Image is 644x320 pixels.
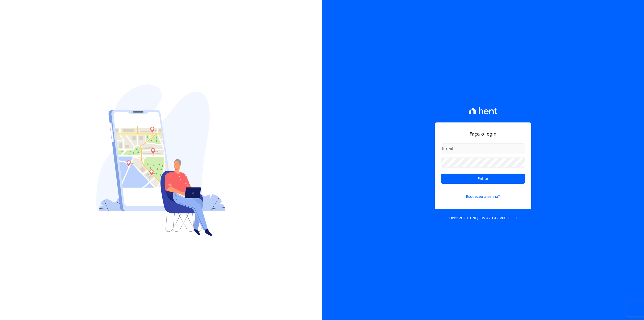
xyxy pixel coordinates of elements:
[441,131,525,137] h1: Faça o login
[449,215,517,221] p: Hent 2020. CNPJ: 35.429.428/0001-39
[96,84,226,236] img: Login
[441,174,525,184] input: Entrar
[441,143,525,153] input: Email
[441,188,525,199] a: Esqueceu a senha?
